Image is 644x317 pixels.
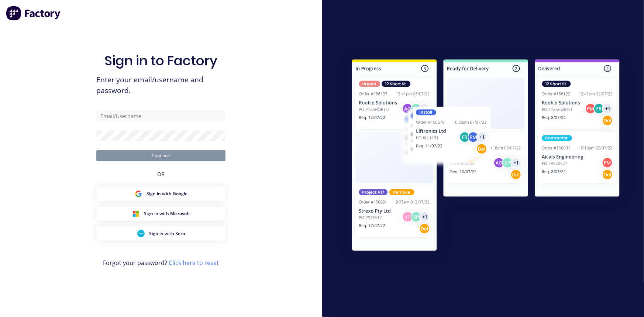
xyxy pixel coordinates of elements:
[336,45,636,268] img: Sign in
[96,227,225,241] button: Xero Sign inSign in with Xero
[137,230,145,237] img: Xero Sign in
[147,190,187,197] span: Sign in with Google
[169,259,219,267] a: Click here to reset
[132,210,140,217] img: Microsoft Sign in
[96,207,225,221] button: Microsoft Sign inSign in with Microsoft
[96,75,225,96] span: Enter your email/username and password.
[157,161,165,187] div: OR
[104,53,217,69] h1: Sign in to Factory
[144,210,190,217] span: Sign in with Microsoft
[6,6,61,21] img: Factory
[96,110,225,121] input: Email/Username
[96,187,225,201] button: Google Sign inSign in with Google
[135,190,142,197] img: Google Sign in
[96,150,225,161] button: Continue
[149,230,185,237] span: Sign in with Xero
[103,258,219,267] span: Forgot your password?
